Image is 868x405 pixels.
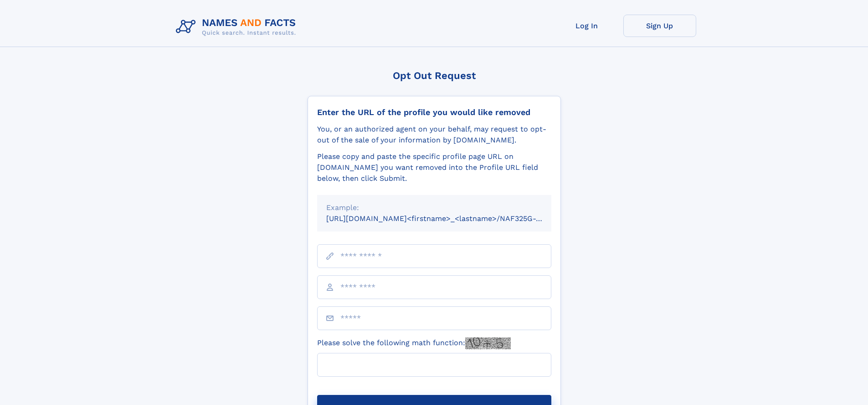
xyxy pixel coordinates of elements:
[623,15,696,37] a: Sign Up
[308,70,561,81] div: Opt Out Request
[317,337,511,349] label: Please solve the following math function:
[317,107,551,117] div: Enter the URL of the profile you would like removed
[317,124,551,146] div: You, or an authorized agent on your behalf, may request to opt-out of the sale of your informatio...
[317,151,551,184] div: Please copy and paste the specific profile page URL on [DOMAIN_NAME] you want removed into the Pr...
[172,15,303,39] img: Logo Names and Facts
[326,202,542,213] div: Example:
[326,214,569,223] small: [URL][DOMAIN_NAME]<firstname>_<lastname>/NAF325G-xxxxxxxx
[550,15,623,37] a: Log In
